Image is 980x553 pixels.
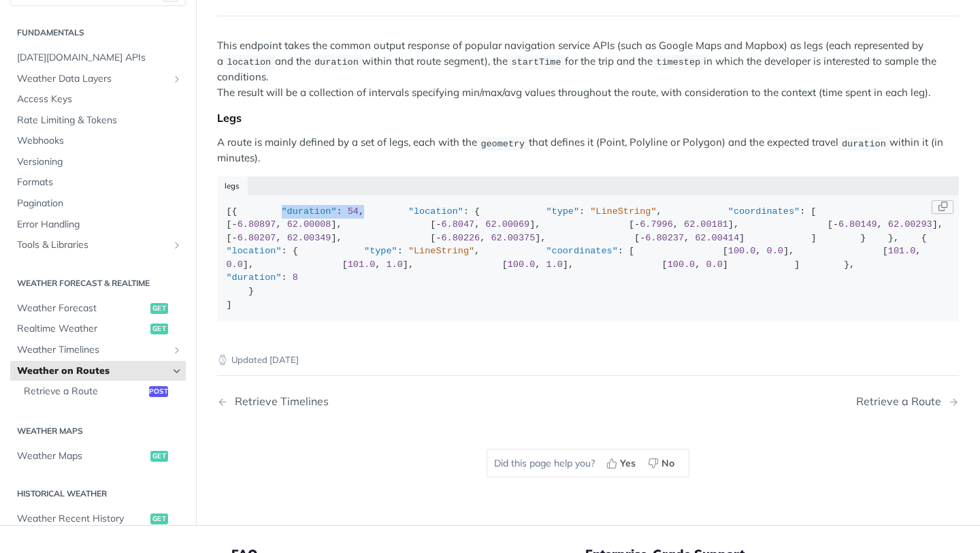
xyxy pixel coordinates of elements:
span: 0.0 [767,246,783,256]
span: - [232,233,238,243]
span: - [232,219,238,230]
span: 0.0 [706,259,722,270]
button: Hide subpages for Weather on Routes [171,366,182,377]
p: Updated [DATE] [217,353,959,367]
a: Realtime Weatherget [10,319,186,340]
span: 6.8047 [442,219,475,230]
a: Previous Page: Retrieve Timelines [217,395,535,408]
button: Show subpages for Tools & Libraries [171,240,182,251]
button: Show subpages for Weather Data Layers [171,74,182,84]
a: Error Handling [10,215,186,235]
span: Weather Timelines [17,343,168,357]
a: Weather Mapsget [10,446,186,467]
button: Yes [602,453,643,473]
h2: Weather Maps [10,425,186,437]
span: 100.0 [668,259,696,270]
span: 6.80897 [238,219,276,230]
span: 62.00181 [684,219,728,230]
span: startTime [512,57,561,67]
span: duration [842,138,886,148]
span: Access Keys [17,93,182,106]
span: "location" [408,206,463,217]
span: get [150,451,168,462]
a: [DATE][DOMAIN_NAME] APIs [10,48,186,68]
span: [DATE][DOMAIN_NAME] APIs [17,51,182,65]
span: 62.00069 [485,219,529,230]
div: Legs [217,111,959,125]
span: 6.80149 [838,219,877,230]
button: No [643,453,682,473]
span: get [150,513,168,524]
span: - [833,219,838,230]
span: 62.00008 [287,219,331,230]
span: 101.0 [888,246,916,256]
span: Error Handling [17,218,182,232]
div: [{ : , : { : , : [ [ , ], [ , ], [ , ], [ , ], [ , ], [ , ], [ , ] ] } }, { : { : , : [ [ , ], [ ... [227,205,950,312]
span: geometry [480,138,525,148]
span: "LineString" [590,206,656,217]
span: location [227,57,271,67]
span: Weather Forecast [17,302,147,315]
span: get [150,324,168,335]
span: 62.00375 [491,233,535,243]
span: get [150,303,168,314]
span: "LineString" [408,246,474,256]
a: Weather TimelinesShow subpages for Weather Timelines [10,340,186,360]
span: - [436,233,441,243]
a: Versioning [10,152,186,172]
span: - [436,219,441,230]
span: 0.0 [227,259,243,270]
span: "type" [546,206,579,217]
span: 62.00414 [695,233,739,243]
span: No [661,456,674,471]
h2: Weather Forecast & realtime [10,277,186,289]
span: 62.00349 [287,233,331,243]
span: "type" [364,246,397,256]
nav: Pagination Controls [217,381,959,422]
span: duration [314,57,359,67]
a: Rate Limiting & Tokens [10,110,186,131]
a: Retrieve a Routepost [17,381,186,402]
span: 1.0 [546,259,562,270]
span: Rate Limiting & Tokens [17,114,182,127]
span: 6.80226 [442,233,480,243]
span: post [149,386,168,397]
a: Weather Recent Historyget [10,509,186,529]
span: "duration" [227,272,282,283]
span: Webhooks [17,135,182,148]
span: 54 [348,206,359,217]
a: Next Page: Retrieve a Route [856,395,959,408]
span: Weather Data Layers [17,72,168,86]
a: Weather on RoutesHide subpages for Weather on Routes [10,361,186,381]
span: 1.0 [386,259,402,270]
button: Show subpages for Weather Timelines [171,345,182,355]
span: "duration" [282,206,337,217]
span: Weather Recent History [17,512,147,526]
span: - [640,233,645,243]
span: Tools & Libraries [17,239,168,253]
div: Retrieve a Route [856,395,948,408]
a: Formats [10,173,186,193]
span: 8 [293,272,298,283]
a: Pagination [10,193,186,214]
span: 101.0 [348,259,376,270]
span: "coordinates" [728,206,800,217]
span: Versioning [17,155,182,169]
a: Webhooks [10,131,186,152]
span: 6.80237 [645,233,684,243]
a: Access Keys [10,89,186,110]
span: - [634,219,640,230]
span: Pagination [17,197,182,210]
a: Weather Forecastget [10,298,186,319]
p: A route is mainly defined by a set of legs, each with the that defines it (Point, Polyline or Pol... [217,135,959,166]
span: "coordinates" [546,246,617,256]
span: 6.7996 [640,219,673,230]
span: "location" [227,246,282,256]
h2: Fundamentals [10,27,186,39]
div: Retrieve Timelines [228,395,329,408]
span: 62.00293 [888,219,932,230]
span: 100.0 [508,259,536,270]
span: 6.80207 [238,233,276,243]
span: Weather on Routes [17,364,168,378]
p: This endpoint takes the common output response of popular navigation service APIs (such as Google... [217,38,959,100]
